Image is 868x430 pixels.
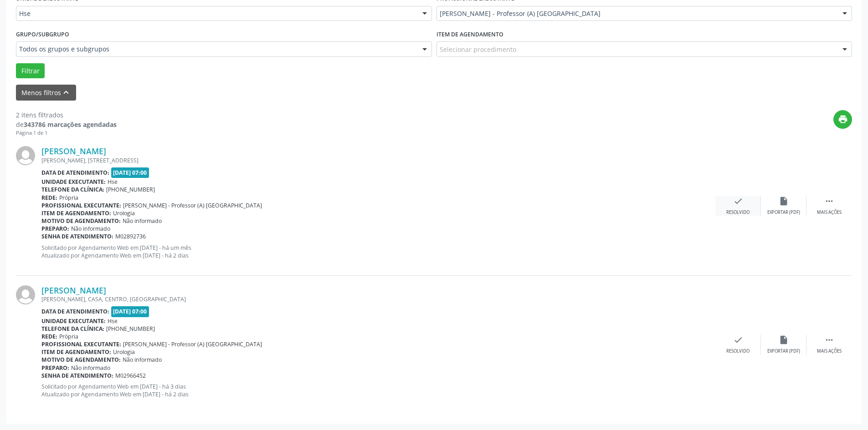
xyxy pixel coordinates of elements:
span: Não informado [123,356,162,364]
div: de [16,120,117,129]
div: Exportar (PDF) [767,348,800,354]
div: Resolvido [726,348,750,354]
span: Selecionar procedimento [440,45,516,54]
i: check [733,196,743,206]
b: Telefone da clínica: [41,186,104,193]
div: Mais ações [817,348,842,354]
img: img [16,146,35,165]
i: keyboard_arrow_up [61,87,71,97]
span: [PERSON_NAME] - Professor (A) [GEOGRAPHIC_DATA] [123,202,262,209]
span: [DATE] 07:00 [111,167,149,178]
button: print [833,110,852,129]
span: Urologia [113,209,135,217]
span: [PERSON_NAME] - Professor (A) [GEOGRAPHIC_DATA] [123,340,262,348]
p: Solicitado por Agendamento Web em [DATE] - há um mês Atualizado por Agendamento Web em [DATE] - h... [41,244,715,259]
span: Própria [59,333,78,340]
img: img [16,285,35,304]
b: Telefone da clínica: [41,325,104,333]
b: Item de agendamento: [41,209,111,217]
span: [PHONE_NUMBER] [106,325,155,333]
div: Página 1 de 1 [16,129,117,137]
i: print [838,114,848,124]
span: Hse [108,317,118,325]
span: Todos os grupos e subgrupos [19,45,413,54]
label: Item de agendamento [437,27,503,41]
span: [DATE] 07:00 [111,306,149,317]
i: insert_drive_file [779,335,789,345]
div: [PERSON_NAME], [STREET_ADDRESS] [41,157,715,164]
b: Item de agendamento: [41,348,111,356]
div: 2 itens filtrados [16,110,117,120]
p: Solicitado por Agendamento Web em [DATE] - há 3 dias Atualizado por Agendamento Web em [DATE] - h... [41,383,715,398]
span: Não informado [71,225,110,233]
button: Filtrar [16,63,45,79]
div: [PERSON_NAME], CASA, CENTRO, [GEOGRAPHIC_DATA] [41,295,715,303]
div: Exportar (PDF) [767,209,800,216]
b: Profissional executante: [41,202,121,209]
span: M02966452 [115,372,146,379]
b: Rede: [41,194,57,202]
b: Data de atendimento: [41,169,109,177]
b: Motivo de agendamento: [41,217,121,225]
span: [PERSON_NAME] - Professor (A) [GEOGRAPHIC_DATA] [440,9,834,18]
button: Menos filtroskeyboard_arrow_up [16,85,76,101]
b: Data de atendimento: [41,308,109,315]
b: Preparo: [41,364,69,372]
span: Urologia [113,348,135,356]
i:  [824,335,834,345]
b: Preparo: [41,225,69,233]
b: Profissional executante: [41,340,121,348]
b: Motivo de agendamento: [41,356,121,364]
span: Hse [108,178,118,186]
i:  [824,196,834,206]
b: Senha de atendimento: [41,372,113,379]
i: insert_drive_file [779,196,789,206]
span: [PHONE_NUMBER] [106,186,155,193]
b: Senha de atendimento: [41,233,113,240]
strong: 343786 marcações agendadas [24,120,117,129]
span: Própria [59,194,78,202]
span: M02892736 [115,233,146,240]
div: Mais ações [817,209,842,216]
b: Unidade executante: [41,317,106,325]
i: check [733,335,743,345]
label: Grupo/Subgrupo [16,27,69,41]
b: Unidade executante: [41,178,106,186]
b: Rede: [41,333,57,340]
a: [PERSON_NAME] [41,285,106,295]
span: Hse [19,9,413,18]
span: Não informado [71,364,110,372]
span: Não informado [123,217,162,225]
a: [PERSON_NAME] [41,146,106,156]
div: Resolvido [726,209,750,216]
